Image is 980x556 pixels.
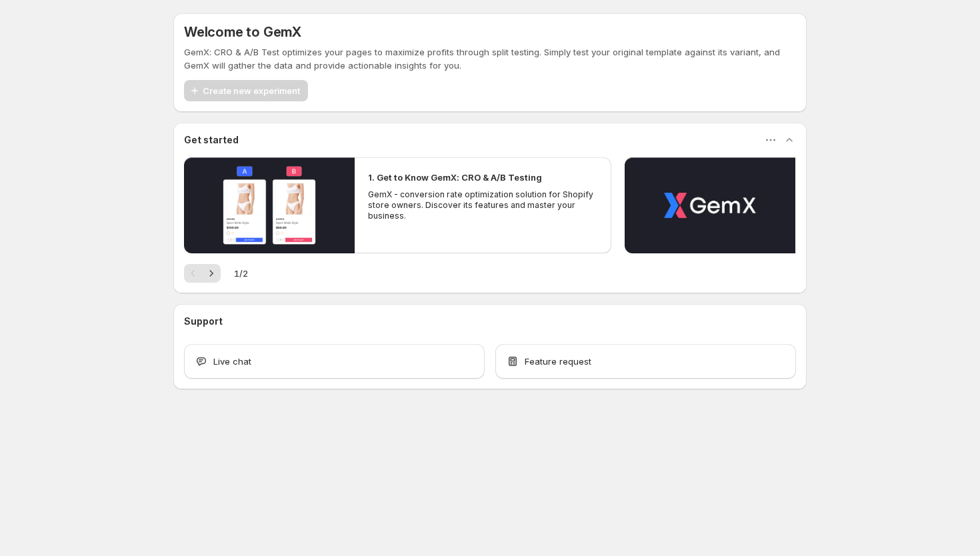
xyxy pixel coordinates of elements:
button: Play video [184,157,355,253]
p: GemX - conversion rate optimization solution for Shopify store owners. Discover its features and ... [368,189,597,221]
span: Live chat [213,355,251,368]
h3: Get started [184,133,239,147]
h3: Support [184,315,223,328]
button: Play video [625,157,795,253]
nav: Pagination [184,264,221,283]
span: 1 / 2 [234,267,248,280]
button: Next [202,264,221,283]
span: Feature request [525,355,591,368]
h2: 1. Get to Know GemX: CRO & A/B Testing [368,171,542,184]
h5: Welcome to GemX [184,24,301,40]
p: GemX: CRO & A/B Test optimizes your pages to maximize profits through split testing. Simply test ... [184,45,796,72]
